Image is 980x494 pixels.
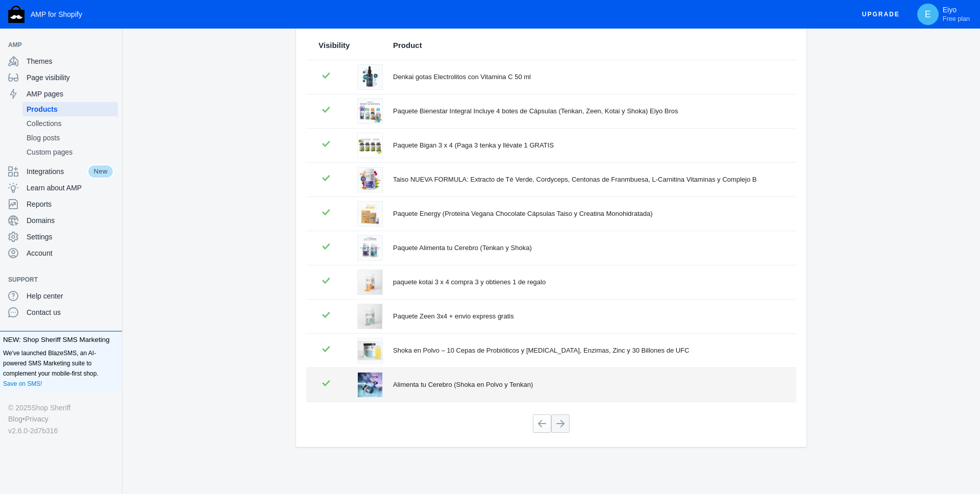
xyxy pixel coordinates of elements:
a: Page visibility [4,69,118,86]
span: E [923,9,933,19]
a: Shop Sheriff [31,402,70,413]
img: WhatsAppImage2025-08-11at12.19.20PM_2.jpg [358,373,382,397]
span: Learn about AMP [27,183,114,193]
div: Paquete Bienestar Integral Incluye 4 botes de Cápsulas (Tenkan, Zeen, Kotai y Shoka) Eiyo Bros [393,106,784,116]
a: Blog posts [22,131,118,145]
a: Contact us [4,304,118,320]
a: Save on SMS! [3,379,42,389]
div: Paquete Alimenta tu Cerebro (Tenkan y Shoka) [393,243,784,253]
img: Paquetesinfondo.png [358,236,382,260]
span: AMP pages [27,89,114,99]
span: Upgrade [862,5,900,23]
span: Themes [27,56,114,66]
img: PAQUETE.png [358,202,382,226]
div: © 2025 [8,402,114,413]
a: Reports [4,196,118,212]
iframe: Drift Widget Chat Controller [929,443,968,482]
img: 1_81e405b7-1f59-48ff-95b5-63036ee208c7.png [358,341,382,360]
div: Paquete Energy (Proteina Vegana Chocolate Cápsulas Taiso y Creatina Monohidratada) [393,209,784,219]
img: Shop Sheriff Logo [8,6,24,23]
div: Paquete Zeen 3x4 + envio express gratis [393,311,784,322]
div: • [8,413,114,425]
span: New [87,164,114,179]
a: Custom pages [22,145,118,159]
img: 7_4eb9b2d6-185b-421e-a40d-926edd38b8f4.png [358,167,382,192]
a: Products [22,102,118,116]
p: Eiyo [943,6,970,23]
span: Contact us [27,307,114,317]
a: Learn about AMP [4,180,118,196]
div: paquete kotai 3 x 4 compra 3 y obtienes 1 de regalo [393,277,784,287]
a: AMP pages [4,86,118,102]
a: IntegrationsNew [4,163,118,180]
span: Help center [27,291,114,301]
a: Account [4,245,118,261]
span: Visibility [318,40,350,51]
span: AMP for Shopify [31,10,82,18]
div: Alimenta tu Cerebro (Shoka en Polvo y Tenkan) [393,380,784,390]
span: Support [8,275,104,285]
button: Upgrade [854,5,908,24]
div: Taiso NUEVA FORMULA: Extracto de Té Verde, Cordyceps, Centonas de Franmbuesa, L-Carnitina Vitamin... [393,175,784,185]
span: Collections [27,118,114,129]
a: Blog [8,413,22,425]
span: Product [393,40,422,51]
a: Themes [4,53,118,69]
div: Paquete Bigan 3 x 4 (Paga 3 tenka y llévate 1 GRATIS [393,140,784,151]
a: Domains [4,212,118,229]
a: Settings [4,229,118,245]
div: Denkai gotas Electrolitos con Vitamina C 50 ml [393,72,784,82]
button: Add a sales channel [104,43,120,47]
button: Add a sales channel [104,278,120,282]
span: Reports [27,199,114,209]
span: Custom pages [27,147,114,157]
span: Integrations [27,166,87,177]
span: Free plan [943,15,970,23]
a: Collections [22,116,118,131]
span: Products [27,104,114,114]
span: Blog posts [27,133,114,143]
img: KOTAIB-60cA.jpg [358,270,382,294]
div: v2.6.0-2d7b316 [8,425,114,436]
span: AMP [8,40,104,50]
img: ZEEN_B-60c_A.jpg [358,304,382,329]
img: paquete_bien_estar_integral.png [358,99,382,123]
img: 1_454a88a9-5dc9-4eb8-9e68-136cd5d87003.png [358,65,382,89]
img: WhatsAppImage2024-12-02at17.57.30.jpg [358,133,382,158]
span: Domains [27,215,114,226]
div: Shoka en Polvo – 10 Cepas de Probióticos y [MEDICAL_DATA], Enzimas, Zinc y 30 Billones de UFC [393,345,784,356]
span: Account [27,248,114,258]
span: Page visibility [27,72,114,83]
a: Privacy [25,413,48,425]
span: Settings [27,232,114,242]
